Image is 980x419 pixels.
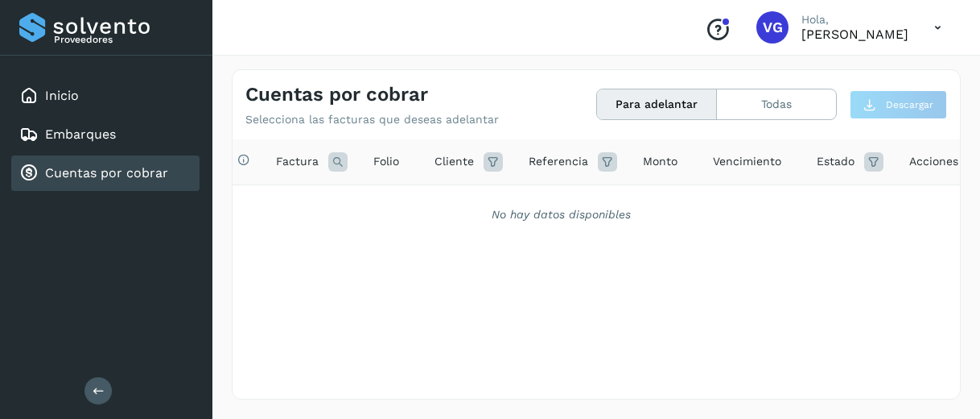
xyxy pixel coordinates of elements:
h4: Cuentas por cobrar [245,83,428,106]
button: Para adelantar [597,89,717,119]
button: Todas [717,89,836,119]
span: Referencia [529,153,588,170]
p: Hola, [801,13,908,27]
span: Factura [276,153,319,170]
p: VIRIDIANA GONZALEZ MENDOZA [801,27,908,42]
span: Descargar [886,97,933,112]
span: Vencimiento [713,153,781,170]
span: Folio [373,153,399,170]
span: Estado [817,153,854,170]
a: Cuentas por cobrar [45,165,168,180]
div: Inicio [11,78,200,114]
div: No hay datos disponibles [218,206,904,223]
p: Proveedores [54,34,193,45]
button: Descargar [850,90,947,119]
p: Selecciona las facturas que deseas adelantar [245,113,499,127]
span: Acciones [909,153,958,170]
div: Cuentas por cobrar [11,156,200,191]
span: Monto [643,153,677,170]
a: Embarques [45,127,116,142]
span: Cliente [434,153,474,170]
div: Embarques [11,117,200,152]
a: Inicio [45,88,79,103]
